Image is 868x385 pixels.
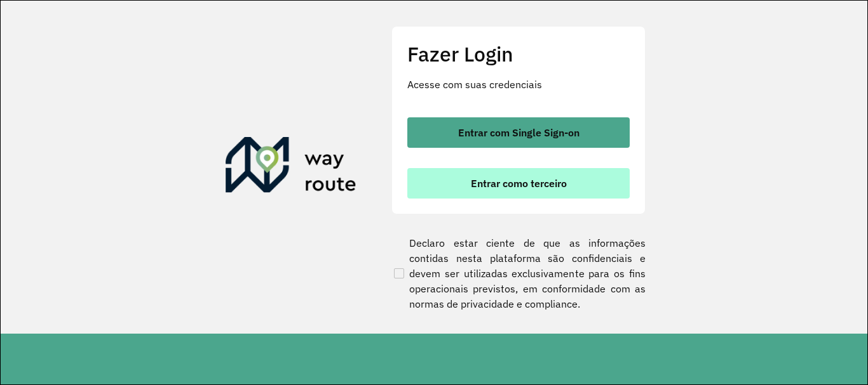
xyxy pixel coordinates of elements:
[407,42,630,66] h2: Fazer Login
[407,77,630,92] p: Acesse com suas credenciais
[471,178,567,188] span: Entrar como terceiro
[458,127,580,138] span: Entrar com Single Sign-on
[407,117,630,148] button: button
[407,168,630,199] button: button
[226,137,356,198] img: Roteirizador AmbevTech
[391,235,646,311] label: Declaro estar ciente de que as informações contidas nesta plataforma são confidenciais e devem se...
